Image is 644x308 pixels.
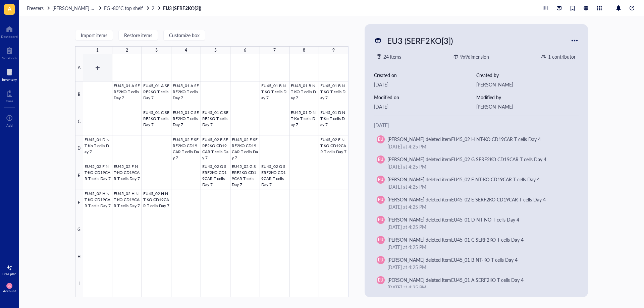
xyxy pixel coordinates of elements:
[118,30,158,41] button: Restore items
[96,46,99,55] div: 1
[126,46,128,55] div: 2
[8,4,11,13] span: A
[75,216,83,243] div: G
[476,94,579,101] div: Modified by
[3,289,16,293] div: Account
[548,53,576,60] div: 1 contributor
[476,103,579,110] div: [PERSON_NAME]
[374,71,476,79] div: Created on
[451,136,541,142] div: EU45_02 H NT-KO CD19CAR T cells Day 4
[169,33,200,38] span: Customize box
[378,217,383,223] span: EU
[374,121,579,129] div: [DATE]
[163,30,205,41] button: Customize box
[476,81,579,88] div: [PERSON_NAME]
[6,123,13,127] div: Add
[451,276,524,283] div: EU45_01 A SERF2KO T cells Day 4
[451,156,546,163] div: EU45_02 G SERF2KO CD19CAR T cells Day 4
[374,103,476,110] div: [DATE]
[75,135,83,163] div: D
[387,156,547,163] div: [PERSON_NAME] deleted item
[387,276,524,284] div: [PERSON_NAME] deleted item
[81,33,107,38] span: Import items
[451,236,524,243] div: EU45_01 C SERF2KO T cells Day 4
[75,54,83,81] div: A
[75,81,83,109] div: B
[2,77,17,81] div: Inventory
[387,223,571,231] div: [DATE] at 4:25 PM
[451,256,518,263] div: EU45_01 B NT-KO T cells Day 4
[378,237,383,243] span: EU
[2,56,17,60] div: Notebook
[387,176,540,183] div: [PERSON_NAME] deleted item
[387,216,520,223] div: [PERSON_NAME] deleted item
[214,46,217,55] div: 5
[303,46,305,55] div: 8
[387,256,518,263] div: [PERSON_NAME] deleted item
[387,163,571,170] div: [DATE] at 4:25 PM
[387,263,571,271] div: [DATE] at 4:25 PM
[460,53,489,60] div: 9 x 9 dimension
[374,94,476,101] div: Modified on
[27,5,44,11] span: Freezers
[384,34,456,48] div: EU3 (SERF2KO[3])
[451,216,519,223] div: EU45_01 D NT-NO T cells Day 4
[52,5,105,11] span: [PERSON_NAME] freezer
[387,135,541,143] div: [PERSON_NAME] deleted item
[75,108,83,135] div: C
[104,5,162,11] a: EG -80°C top shelf2
[378,177,383,183] span: EU
[6,99,13,103] div: Core
[75,162,83,189] div: E
[2,67,17,81] a: Inventory
[185,46,187,55] div: 4
[383,53,401,60] div: 24 items
[332,46,335,55] div: 9
[451,176,540,183] div: EU45_02 F NT-KO CD19CAR T cells Day 4
[378,277,383,283] span: EU
[387,284,571,291] div: [DATE] at 4:25 PM
[387,143,571,150] div: [DATE] at 4:25 PM
[163,5,203,11] a: EU3 (SERF2KO[3])
[476,71,579,79] div: Created by
[2,272,16,276] div: Free plan
[451,196,546,203] div: EU45_02 E SERF2KO CD19CAR T cells Day 4
[155,46,158,55] div: 3
[387,183,571,190] div: [DATE] at 4:25 PM
[124,33,152,38] span: Restore items
[387,243,571,251] div: [DATE] at 4:25 PM
[75,189,83,217] div: F
[273,46,276,55] div: 7
[75,243,83,270] div: H
[104,5,143,11] span: EG -80°C top shelf
[378,157,383,163] span: EU
[152,5,154,11] span: 2
[2,45,17,60] a: Notebook
[378,197,383,203] span: EU
[244,46,246,55] div: 6
[8,284,11,287] span: EU
[378,136,383,142] span: EU
[75,270,83,297] div: I
[1,35,18,39] div: Dashboard
[387,236,524,243] div: [PERSON_NAME] deleted item
[378,257,383,263] span: EU
[374,81,476,88] div: [DATE]
[52,5,103,11] a: [PERSON_NAME] freezer
[387,203,571,210] div: [DATE] at 4:25 PM
[1,24,18,39] a: Dashboard
[27,5,51,11] a: Freezers
[6,88,13,103] a: Core
[75,30,113,41] button: Import items
[387,196,546,203] div: [PERSON_NAME] deleted item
